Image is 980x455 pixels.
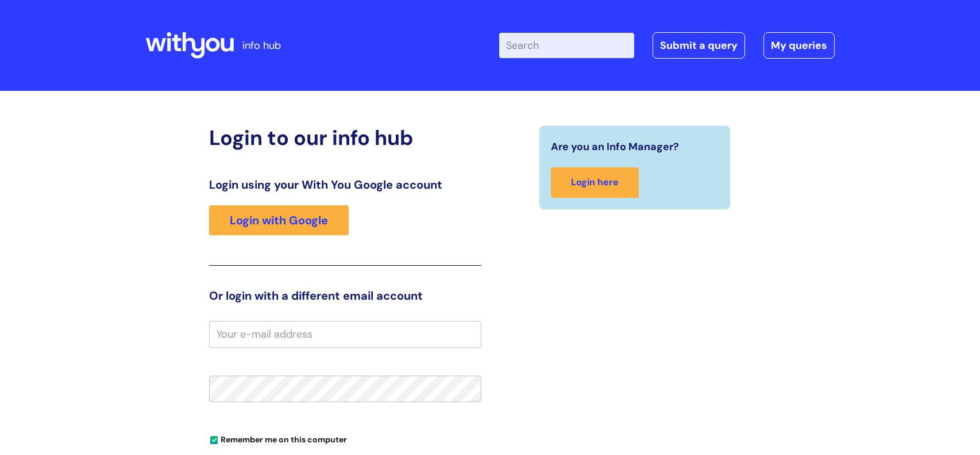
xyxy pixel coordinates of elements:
p: info hub [242,36,281,55]
label: Remember me on this computer [209,432,347,445]
a: Login with Google [209,205,349,235]
input: Remember me on this computer [210,437,218,444]
a: Login here [551,167,639,198]
input: Your e-mail address [209,321,481,347]
a: Submit a query [653,32,745,59]
div: You can uncheck this option if you're logging in from a shared device [209,430,481,448]
h2: Login to our info hub [209,125,481,150]
a: My queries [763,32,835,59]
span: Are you an Info Manager? [551,137,679,156]
h3: Or login with a different email account [209,289,481,303]
h3: Login using your With You Google account [209,178,481,192]
input: Search [499,33,634,58]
